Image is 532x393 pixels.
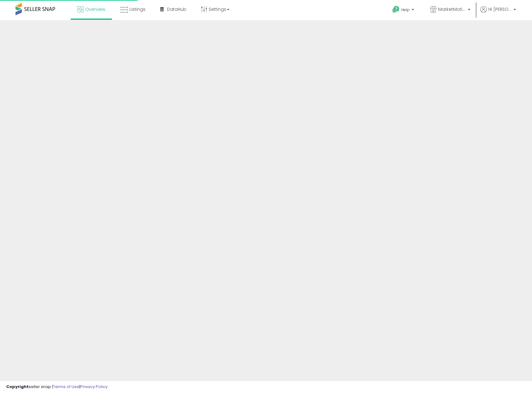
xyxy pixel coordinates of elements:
[85,6,105,12] span: Overview
[387,1,420,20] a: Help
[392,6,400,13] i: Get Help
[488,6,512,12] span: Hi [PERSON_NAME]
[129,6,146,12] span: Listings
[401,7,410,12] span: Help
[167,6,186,12] span: DataHub
[438,6,466,12] span: MarketMotions
[480,6,516,20] a: Hi [PERSON_NAME]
